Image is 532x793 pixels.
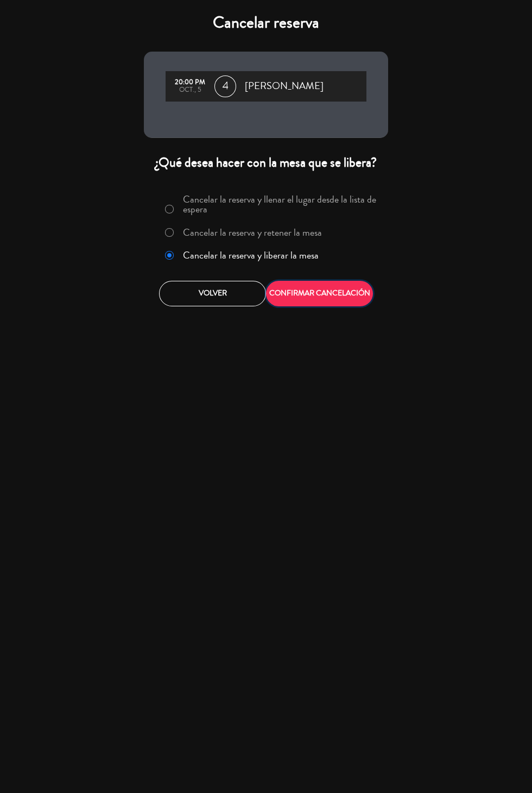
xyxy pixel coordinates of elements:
span: [PERSON_NAME] [245,78,324,95]
h4: Cancelar reserva [144,13,388,33]
span: 4 [214,75,236,97]
button: CONFIRMAR CANCELACIÓN [266,281,373,306]
label: Cancelar la reserva y retener la mesa [183,228,322,237]
div: oct., 5 [171,86,209,94]
label: Cancelar la reserva y liberar la mesa [183,250,319,260]
div: 20:00 PM [171,79,209,86]
div: ¿Qué desea hacer con la mesa que se libera? [144,154,388,171]
button: Volver [159,281,266,306]
label: Cancelar la reserva y llenar el lugar desde la lista de espera [183,194,382,214]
